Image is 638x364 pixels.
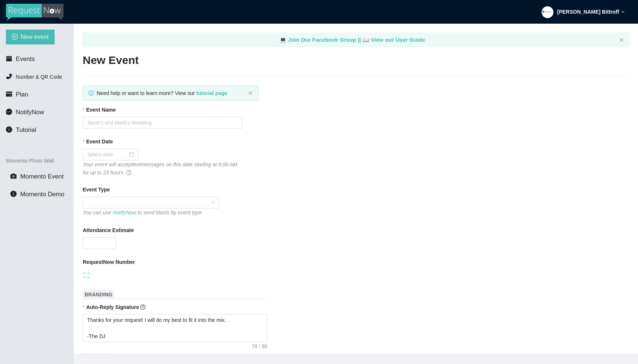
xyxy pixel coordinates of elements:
[16,74,62,80] span: Number & QR Code
[73,43,79,49] img: tab_keywords_by_traffic_grey.svg
[21,32,49,41] span: New event
[20,173,64,180] span: Momento Event
[16,109,44,116] span: NotifyNow
[279,37,287,43] span: laptop
[279,37,363,43] a: laptop Join Our Facebook Group ||
[6,55,12,62] span: calendar
[12,34,18,41] span: plus-circle
[248,91,253,96] button: close
[363,37,370,43] span: laptop
[619,38,624,42] button: close
[363,37,425,43] a: laptop View our User Guide
[83,53,629,68] h2: New Event
[20,43,26,49] img: tab_domain_overview_orange.svg
[86,304,139,310] b: Auto-Reply Signature
[89,91,94,96] span: info-circle
[83,117,242,129] input: Janet's and Mark's Wedding
[6,73,12,79] span: phone
[86,137,113,146] b: Event Date
[196,90,227,96] a: tutorial page
[83,290,114,299] span: BRANDING
[113,210,136,215] a: NotifyNow
[86,106,116,114] b: Event Name
[83,208,219,217] div: You can use to send blasts by event type
[83,314,267,342] textarea: Thanks for your request! I will do my best to fit it into the mix. -The DJ
[557,9,619,15] strong: [PERSON_NAME] Bittroff
[542,6,553,18] img: ALV-UjVe5_jsh1zVhB4UXSFkTRALsJR1CC_ng6ouNFKNRU3LphNoJVyvGoluN786YkL_k-rHkfDhgHxwgwbmopiCWFzfxX2TG...
[20,191,64,198] span: Momento Demo
[6,30,55,44] button: plus-circleNew event
[16,91,28,98] span: Plan
[6,109,12,115] span: message
[6,91,12,97] span: credit-card
[621,10,625,14] span: down
[6,126,12,133] span: info-circle
[83,226,134,234] b: Attendance Estimate
[83,161,237,176] i: Your event will accept text messages on this date starting at 6:00 AM for up to 23 hours.
[28,44,66,48] div: Domain Overview
[16,126,36,133] span: Tutorial
[126,170,131,175] span: question-circle
[16,55,35,62] span: Events
[83,186,110,194] b: Event Type
[10,173,17,179] span: camera
[21,12,36,18] div: v 4.0.25
[82,44,124,48] div: Keywords by Traffic
[19,19,81,25] div: Domain: [DOMAIN_NAME]
[10,191,17,197] span: info-circle
[97,90,227,96] span: Need help or want to learn more? View our
[6,4,64,21] img: RequestNow
[87,150,127,159] input: Select date
[83,258,135,266] b: RequestNow Number
[12,19,18,25] img: website_grey.svg
[12,12,18,18] img: logo_orange.svg
[140,305,145,310] span: question-circle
